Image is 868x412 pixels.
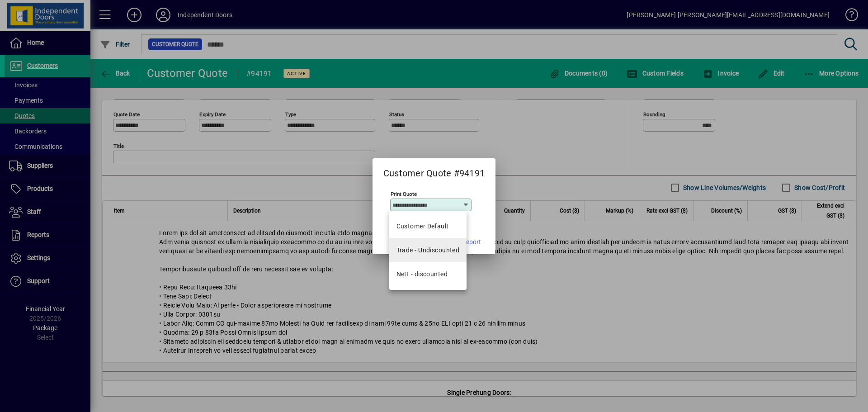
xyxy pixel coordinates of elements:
div: Nett - discounted [396,270,448,279]
mat-option: Nett - discounted [389,262,467,286]
span: Customer Default [396,222,449,231]
mat-label: Print Quote [391,190,417,197]
h2: Customer Quote #94191 [373,158,495,180]
mat-option: Trade - Undiscounted [389,238,467,262]
div: Trade - Undiscounted [396,246,460,255]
